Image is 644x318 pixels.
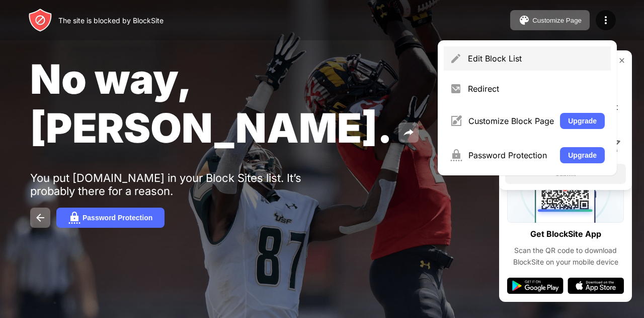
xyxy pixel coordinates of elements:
div: The site is blocked by BlockSite [58,16,164,25]
button: Customize Page [510,10,590,30]
button: Upgrade [560,147,605,163]
div: Customize Block Page [468,116,554,126]
div: Redirect [468,84,605,94]
img: share.svg [403,126,415,139]
span: No way, [PERSON_NAME]. [30,54,392,152]
img: menu-icon.svg [600,14,612,26]
img: rate-us-close.svg [618,56,626,65]
div: Edit Block List [468,53,605,63]
img: google-play.svg [507,278,563,294]
button: Upgrade [560,113,605,129]
img: menu-pencil.svg [450,52,462,65]
img: header-logo.svg [28,8,52,32]
div: You put [DOMAIN_NAME] in your Block Sites list. It’s probably there for a reason. [30,171,341,198]
div: Customize Page [532,17,582,24]
img: app-store.svg [568,278,624,294]
img: menu-customize.svg [450,115,462,127]
img: menu-redirect.svg [450,83,462,95]
img: pallet.svg [518,14,530,26]
div: Password Protection [468,150,554,160]
img: menu-password.svg [450,149,462,161]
